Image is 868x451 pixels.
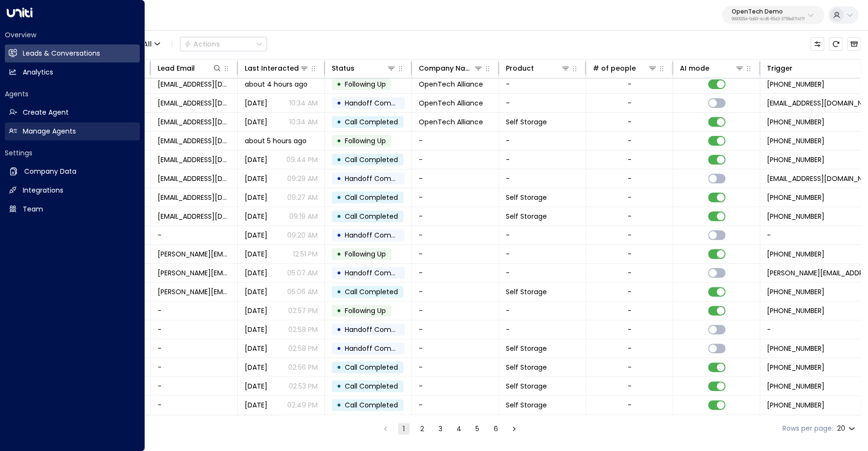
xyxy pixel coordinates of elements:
[829,37,842,51] span: Refresh
[245,230,267,240] span: Yesterday
[245,136,307,146] span: about 5 hours ago
[337,340,341,357] div: •
[499,75,586,93] td: -
[628,136,632,146] div: -
[337,208,341,225] div: •
[5,30,140,40] h2: Overview
[499,320,586,339] td: -
[151,339,238,358] td: -
[628,230,632,240] div: -
[767,62,793,74] div: Trigger
[767,400,824,410] span: +13322372563
[158,211,231,221] span: jloftin@opentechalliance.com
[345,155,398,165] span: Call Completed
[499,94,586,112] td: -
[345,268,413,278] span: Handoff Completed
[628,287,632,297] div: -
[245,325,267,334] span: Sep 29, 2025
[245,362,267,372] span: Sep 29, 2025
[287,268,318,278] p: 05:07 AM
[23,185,63,195] h2: Integrations
[732,17,805,21] p: 99909294-0a93-4cd6-8543-3758e87f4f7f
[5,200,140,218] a: Team
[628,268,632,278] div: -
[593,62,636,74] div: # of people
[245,306,267,316] span: Oct 04, 2025
[158,174,231,183] span: jloftin@opentechalliance.com
[412,132,499,150] td: -
[288,325,318,334] p: 02:58 PM
[337,133,341,149] div: •
[628,381,632,391] div: -
[23,204,43,214] h2: Team
[782,423,833,434] label: Rows per page:
[23,126,76,136] h2: Manage Agents
[289,381,318,391] p: 02:53 PM
[184,40,220,48] div: Actions
[412,415,499,433] td: -
[345,344,413,353] span: Handoff Completed
[412,377,499,395] td: -
[419,98,483,108] span: OpenTech Alliance
[412,264,499,282] td: -
[435,423,446,435] button: Go to page 3
[767,79,824,89] span: +16023595253
[293,249,318,259] p: 12:51 PM
[412,188,499,207] td: -
[289,98,318,108] p: 10:34 AM
[412,150,499,169] td: -
[453,423,465,435] button: Go to page 4
[245,400,267,410] span: Sep 29, 2025
[680,62,709,74] div: AI mode
[628,98,632,108] div: -
[345,287,398,297] span: Call Completed
[337,284,341,300] div: •
[245,155,267,165] span: Yesterday
[158,62,222,74] div: Lead Email
[337,114,341,130] div: •
[5,163,140,180] a: Company Data
[767,344,824,353] span: +13322372563
[345,136,386,146] span: Following Up
[245,174,267,183] span: Yesterday
[289,117,318,127] p: 10:34 AM
[345,249,386,259] span: Following Up
[287,174,318,183] p: 09:29 AM
[151,320,238,339] td: -
[499,264,586,282] td: -
[499,150,586,169] td: -
[490,423,501,435] button: Go to page 6
[158,249,231,259] span: james.smith@gmail.com
[287,400,318,410] p: 02:49 PM
[767,136,824,146] span: +18287760820
[158,268,231,278] span: james.smith@gmail.com
[345,211,398,221] span: Call Completed
[628,211,632,221] div: -
[337,151,341,168] div: •
[287,193,318,202] p: 09:27 AM
[143,40,152,48] span: All
[245,268,267,278] span: Oct 03, 2025
[245,193,267,202] span: Yesterday
[628,344,632,353] div: -
[628,155,632,165] div: -
[412,396,499,414] td: -
[245,117,267,127] span: Oct 03, 2025
[506,117,547,127] span: Self Storage
[628,362,632,372] div: -
[345,362,398,372] span: Call Completed
[337,265,341,281] div: •
[158,136,231,146] span: jloftin@opentechalliance.com
[847,37,861,51] button: Archived Leads
[412,301,499,320] td: -
[158,98,231,108] span: tburke@opentechalliance.com
[345,230,413,240] span: Handoff Completed
[337,227,341,243] div: •
[722,6,824,24] button: OpenTech Demo99909294-0a93-4cd6-8543-3758e87f4f7f
[337,246,341,262] div: •
[288,306,318,316] p: 02:57 PM
[345,325,413,334] span: Handoff Completed
[506,381,547,391] span: Self Storage
[499,301,586,320] td: -
[337,397,341,413] div: •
